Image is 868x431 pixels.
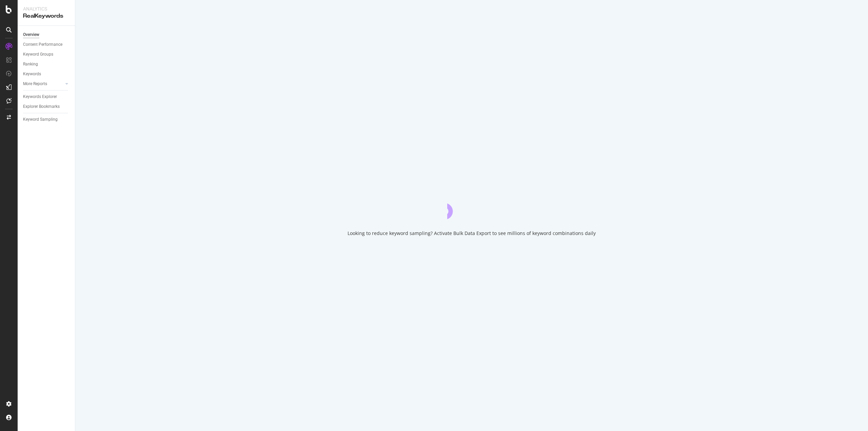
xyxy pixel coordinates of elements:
a: Keyword Sampling [23,116,70,123]
div: Keywords [23,71,41,78]
div: More Reports [23,80,47,87]
a: Ranking [23,61,70,68]
div: RealKeywords [23,12,70,20]
div: Looking to reduce keyword sampling? Activate Bulk Data Export to see millions of keyword combinat... [348,230,596,237]
div: Content Performance [23,41,62,48]
a: Overview [23,31,70,38]
div: Keyword Groups [23,51,53,58]
a: Keyword Groups [23,51,70,58]
div: Explorer Bookmarks [23,103,60,110]
div: Keyword Sampling [23,116,58,123]
div: Analytics [23,5,70,12]
a: Keywords Explorer [23,93,70,100]
div: Overview [23,31,39,38]
a: Explorer Bookmarks [23,103,70,110]
div: Keywords Explorer [23,93,57,100]
a: Content Performance [23,41,70,48]
a: Keywords [23,71,70,78]
div: animation [447,195,496,219]
div: Ranking [23,61,38,68]
a: More Reports [23,80,63,87]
